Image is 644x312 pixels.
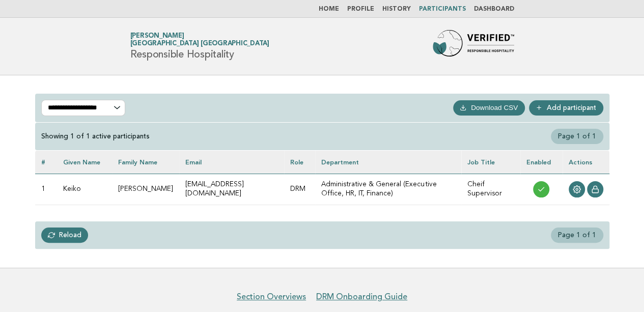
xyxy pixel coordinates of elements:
a: Dashboard [474,6,514,12]
td: DRM [284,174,315,205]
a: Profile [347,6,374,12]
button: Download CSV [453,100,525,116]
a: History [382,6,411,12]
a: Participants [419,6,466,12]
td: Cheif Supervisor [461,174,520,205]
td: Keiko [57,174,112,205]
th: Job Title [461,151,520,174]
a: Section Overviews [237,292,306,302]
td: [EMAIL_ADDRESS][DOMAIN_NAME] [179,174,285,205]
a: DRM Onboarding Guide [316,292,407,302]
th: Given name [57,151,112,174]
div: Showing 1 of 1 active participants [41,132,150,141]
h1: Responsible Hospitality [130,33,269,60]
a: Home [319,6,339,12]
img: Forbes Travel Guide [433,30,514,63]
th: Enabled [520,151,563,174]
th: Email [179,151,285,174]
td: [PERSON_NAME] [112,174,179,205]
span: [GEOGRAPHIC_DATA] [GEOGRAPHIC_DATA] [130,41,269,47]
th: Department [315,151,461,174]
td: Administrative & General (Executive Office, HR, IT, Finance) [315,174,461,205]
a: [PERSON_NAME][GEOGRAPHIC_DATA] [GEOGRAPHIC_DATA] [130,33,269,47]
td: 1 [35,174,57,205]
th: Role [284,151,315,174]
a: Reload [41,228,89,243]
a: Add participant [529,100,603,116]
th: # [35,151,57,174]
th: Family name [112,151,179,174]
